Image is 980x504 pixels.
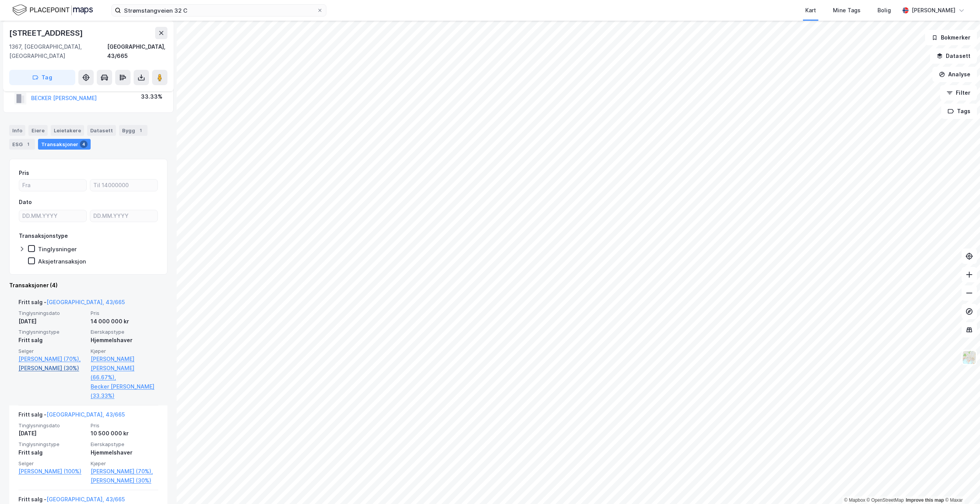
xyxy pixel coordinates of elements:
[18,410,125,422] div: Fritt salg -
[912,6,955,15] div: [PERSON_NAME]
[18,329,86,335] span: Tinglysningstype
[18,317,86,326] div: [DATE]
[9,70,75,85] button: Tag
[906,497,944,503] a: Improve this map
[46,496,125,502] a: [GEOGRAPHIC_DATA], 43/665
[91,348,158,354] span: Kjøper
[90,210,157,222] input: DD.MM.YYYY
[80,140,88,148] div: 4
[24,140,32,148] div: 1
[941,104,977,119] button: Tags
[9,281,167,290] div: Transaksjoner (4)
[9,27,84,39] div: [STREET_ADDRESS]
[925,30,977,45] button: Bokmerker
[91,460,158,467] span: Kjøper
[9,139,35,150] div: ESG
[12,3,93,17] img: logo.f888ab2527a4732fd821a326f86c7f29.svg
[877,6,891,15] div: Bolig
[962,350,977,365] img: Z
[18,354,86,364] a: [PERSON_NAME] (70%),
[18,298,125,310] div: Fritt salg -
[18,348,86,354] span: Selger
[942,467,980,504] iframe: Chat Widget
[38,139,91,150] div: Transaksjoner
[28,125,48,136] div: Eiere
[91,310,158,316] span: Pris
[18,448,86,457] div: Fritt salg
[91,422,158,429] span: Pris
[46,411,125,418] a: [GEOGRAPHIC_DATA], 43/665
[87,125,116,136] div: Datasett
[18,336,86,345] div: Fritt salg
[9,42,107,61] div: 1367, [GEOGRAPHIC_DATA], [GEOGRAPHIC_DATA]
[51,125,84,136] div: Leietakere
[9,125,25,136] div: Info
[91,448,158,457] div: Hjemmelshaver
[18,467,86,476] a: [PERSON_NAME] (100%)
[940,85,977,100] button: Filter
[19,168,29,178] div: Pris
[19,198,32,207] div: Dato
[91,317,158,326] div: 14 000 000 kr
[137,127,144,134] div: 1
[90,180,157,191] input: Til 14000000
[18,429,86,438] div: [DATE]
[91,329,158,335] span: Eierskapstype
[91,441,158,448] span: Eierskapstype
[18,441,86,448] span: Tinglysningstype
[18,422,86,429] span: Tinglysningsdato
[930,48,977,64] button: Datasett
[91,336,158,345] div: Hjemmelshaver
[46,299,125,305] a: [GEOGRAPHIC_DATA], 43/665
[19,210,86,222] input: DD.MM.YYYY
[19,231,68,240] div: Transaksjonstype
[867,497,904,503] a: OpenStreetMap
[119,125,147,136] div: Bygg
[18,364,86,373] a: [PERSON_NAME] (30%)
[932,67,977,82] button: Analyse
[107,42,167,61] div: [GEOGRAPHIC_DATA], 43/665
[91,476,158,485] a: [PERSON_NAME] (30%)
[38,258,86,265] div: Aksjetransaksjon
[91,467,158,476] a: [PERSON_NAME] (70%),
[18,310,86,316] span: Tinglysningsdato
[844,497,865,503] a: Mapbox
[19,180,86,191] input: Fra
[91,354,158,382] a: [PERSON_NAME] [PERSON_NAME] (66.67%),
[121,5,317,16] input: Søk på adresse, matrikkel, gårdeiere, leietakere eller personer
[18,460,86,467] span: Selger
[805,6,816,15] div: Kart
[91,429,158,438] div: 10 500 000 kr
[38,245,77,253] div: Tinglysninger
[141,92,162,101] div: 33.33%
[833,6,861,15] div: Mine Tags
[91,382,158,400] a: Becker [PERSON_NAME] (33.33%)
